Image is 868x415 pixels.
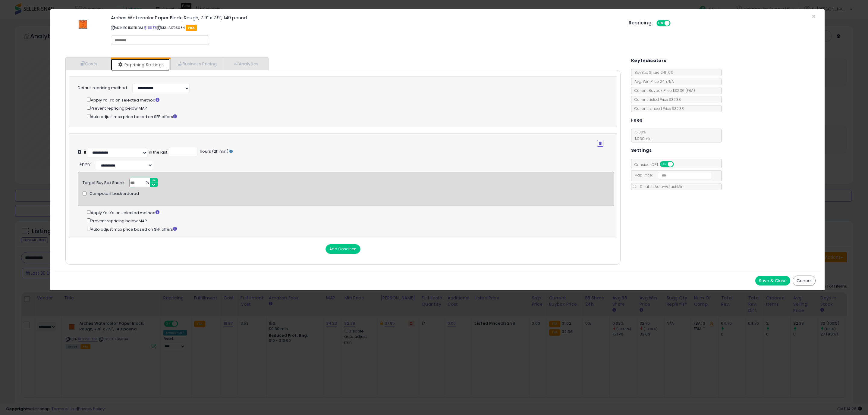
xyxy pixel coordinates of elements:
[87,113,603,120] div: Auto adjust max price based on SFP offers
[111,59,170,71] a: Repricing Settings
[599,142,602,145] i: Remove Condition
[631,106,684,111] span: Current Landed Price: $32.38
[199,148,228,154] span: hours (2h min)
[186,25,197,31] span: FBA
[78,85,128,91] label: Default repricing method:
[631,162,682,167] span: Consider CPT:
[111,15,620,20] h3: Arches Watercolor Paper Block, Rough, 7.9" x 7.9", 140 pound
[793,276,816,286] button: Cancel
[670,21,679,26] span: OFF
[149,150,167,155] div: in the last
[90,191,139,197] span: Compete if backordered
[631,57,666,64] h5: Key Indicators
[170,58,223,70] a: Business Pricing
[631,97,681,102] span: Current Listed Price: $32.38
[637,184,684,189] span: Disable Auto-Adjust Min
[657,21,665,26] span: ON
[148,25,152,30] a: All offer listings
[111,23,620,33] p: ASIN: B01DSTILDM | SKU: A1795084
[631,147,652,154] h5: Settings
[812,12,816,21] span: ×
[755,276,790,286] button: Save & Close
[223,58,268,70] a: Analytics
[672,88,695,93] span: $32.36
[87,209,614,216] div: Apply Yo-Yo on selected method
[144,25,147,30] a: BuyBox page
[153,25,156,30] a: Your listing only
[631,70,673,75] span: BuyBox Share 24h: 0%
[631,117,643,124] h5: Fees
[631,173,712,178] span: Map Price:
[79,161,90,167] span: Apply
[142,178,152,187] span: %
[83,178,125,186] div: Target Buy Box Share:
[685,88,695,93] span: ( FBA )
[631,129,652,141] span: 15.00 %
[673,162,682,167] span: OFF
[629,20,653,25] h5: Repricing:
[66,58,111,70] a: Costs
[87,217,614,224] div: Prevent repricing below MAP
[631,79,674,84] span: Avg. Win Price 24h: N/A
[87,96,603,103] div: Apply Yo-Yo on selected method
[87,105,603,111] div: Prevent repricing below MAP
[87,226,614,232] div: Auto adjust max price based on SFP offers
[631,136,652,141] span: $0.30 min
[74,15,92,33] img: 41ZBO3zGd-L._SL60_.jpg
[631,88,695,93] span: Current Buybox Price:
[660,162,668,167] span: ON
[325,244,360,254] button: Add Condition
[79,159,91,167] div: :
